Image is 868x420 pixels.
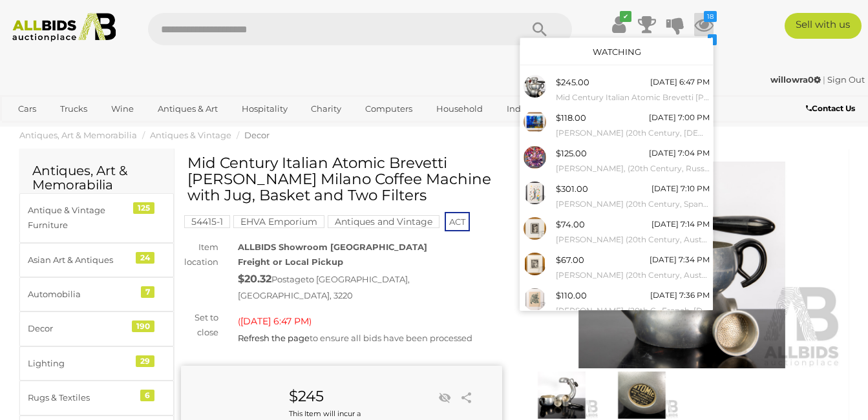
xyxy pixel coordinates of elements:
[187,155,499,204] h1: Mid Century Italian Atomic Brevetti [PERSON_NAME] Milano Coffee Machine with Jug, Basket and Two ...
[19,311,174,346] a: Decor 190
[650,288,710,302] div: [DATE] 7:36 PM
[10,98,45,120] a: Cars
[238,273,271,285] strong: $20.32
[823,74,825,85] span: |
[704,11,717,22] i: 18
[785,13,862,39] a: Sell with us
[238,333,472,343] span: to ensure all bids have been processed
[556,126,710,140] small: [PERSON_NAME] (20th Century, [DEMOGRAPHIC_DATA]-Born Australian, [DEMOGRAPHIC_DATA]-), River Refl...
[520,214,713,249] a: $74.00 [DATE] 7:14 PM [PERSON_NAME] (20th Century, Australian, [DATE]-[DATE]), Scene One, Colloty...
[136,355,154,367] div: 29
[28,287,134,302] div: Automobilia
[524,217,546,240] img: 51143-153a.jpg
[10,120,53,141] a: Sports
[357,98,421,120] a: Computers
[140,390,154,401] div: 6
[238,316,312,326] span: ( )
[520,72,713,107] a: $245.00 [DATE] 6:47 PM Mid Century Italian Atomic Brevetti [PERSON_NAME] Milano Coffee Machine wi...
[328,216,439,227] a: Antiques and Vintage
[19,243,174,277] a: Asian Art & Antiques 24
[806,101,858,116] a: Contact Us
[651,217,710,231] div: [DATE] 7:14 PM
[19,277,174,311] a: Automobilia 7
[520,107,713,143] a: $118.00 [DATE] 7:00 PM [PERSON_NAME] (20th Century, [DEMOGRAPHIC_DATA]-Born Australian, [DEMOGRAP...
[650,75,710,89] div: [DATE] 6:47 PM
[28,390,134,405] div: Rugs & Textiles
[233,98,296,120] a: Hospitality
[171,310,228,341] div: Set to close
[609,13,628,36] a: ✔
[556,304,710,318] small: [PERSON_NAME], (20th C., French, [DATE]-[DATE]), From the Series Les Conquerants (1949), Etching ...
[556,255,584,265] span: $67.00
[28,356,134,371] div: Lighting
[556,162,710,176] small: [PERSON_NAME], (20th Century, Russian-Australian, 1962-), Flowers on Grey - Entropy, Acrylic on W...
[827,74,865,85] a: Sign Out
[244,130,270,140] a: Decor
[19,381,174,415] a: Rugs & Textiles 6
[806,103,855,113] b: Contact Us
[649,146,710,160] div: [DATE] 7:04 PM
[60,120,169,141] a: [GEOGRAPHIC_DATA]
[507,13,572,45] button: Search
[238,333,310,343] a: Refresh the page
[694,36,714,59] a: 1
[238,274,410,301] span: to [GEOGRAPHIC_DATA], [GEOGRAPHIC_DATA], 3220
[132,320,154,332] div: 190
[171,240,228,270] div: Item location
[524,253,546,275] img: 51143-154a.jpg
[238,242,427,252] strong: ALLBIDS Showroom [GEOGRAPHIC_DATA]
[605,372,679,419] img: Mid Century Italian Atomic Brevetti Giordano Robbiati Milano Coffee Machine with Jug, Basket and ...
[28,321,134,336] div: Decor
[520,285,713,320] a: $110.00 [DATE] 7:36 PM [PERSON_NAME], (20th C., French, [DATE]-[DATE]), From the Series Les Conqu...
[649,110,710,125] div: [DATE] 7:00 PM
[556,90,710,105] small: Mid Century Italian Atomic Brevetti [PERSON_NAME] Milano Coffee Machine with Jug, Basket and Two ...
[445,212,470,231] span: ACT
[524,110,546,133] img: 51143-140a.jpg
[525,372,598,419] img: Mid Century Italian Atomic Brevetti Giordano Robbiati Milano Coffee Machine with Jug, Basket and ...
[19,130,137,140] a: Antiques, Art & Memorabilia
[149,98,226,120] a: Antiques & Art
[650,253,710,267] div: [DATE] 7:34 PM
[556,233,710,247] small: [PERSON_NAME] (20th Century, Australian, [DATE]-[DATE]), Scene One, Collotype From Original Pen D...
[556,77,589,87] span: $245.00
[556,219,585,229] span: $74.00
[184,215,230,228] mark: 54415-1
[524,182,546,204] img: 53550-3a.jpg
[150,130,231,140] a: Antiques & Vintage
[556,268,710,282] small: [PERSON_NAME] (20th Century, Australian, [DATE]-[DATE]), Now Do the Entering - Trumpets Sound, Ph...
[498,98,556,120] a: Industrial
[524,146,546,169] img: 51143-139a.jpg
[32,163,161,192] h2: Antiques, Art & Memorabilia
[524,288,546,311] img: 51143-157a.jpg
[240,315,309,327] span: [DATE] 6:47 PM
[52,98,96,120] a: Trucks
[651,182,710,196] div: [DATE] 7:10 PM
[141,286,154,298] div: 7
[524,75,546,98] img: 54415-1a.jpg
[556,112,586,123] span: $118.00
[28,253,134,268] div: Asian Art & Antiques
[133,202,154,214] div: 125
[593,47,641,57] a: Watching
[520,143,713,178] a: $125.00 [DATE] 7:04 PM [PERSON_NAME], (20th Century, Russian-Australian, 1962-), Flowers on Grey ...
[556,148,587,158] span: $125.00
[620,11,631,22] i: ✔
[428,98,491,120] a: Household
[238,257,343,267] strong: Freight or Local Pickup
[103,98,142,120] a: Wine
[136,252,154,264] div: 24
[6,13,122,42] img: Allbids.com.au
[19,193,174,243] a: Antique & Vintage Furniture 125
[19,346,174,381] a: Lighting 29
[770,74,821,85] strong: willowra0
[520,249,713,285] a: $67.00 [DATE] 7:34 PM [PERSON_NAME] (20th Century, Australian, [DATE]-[DATE]), Now Do the Enterin...
[184,216,230,227] a: 54415-1
[435,388,454,408] li: Unwatch this item
[289,387,324,405] strong: $245
[302,98,350,120] a: Charity
[233,215,324,228] mark: EHVA Emporium
[694,13,714,36] a: 18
